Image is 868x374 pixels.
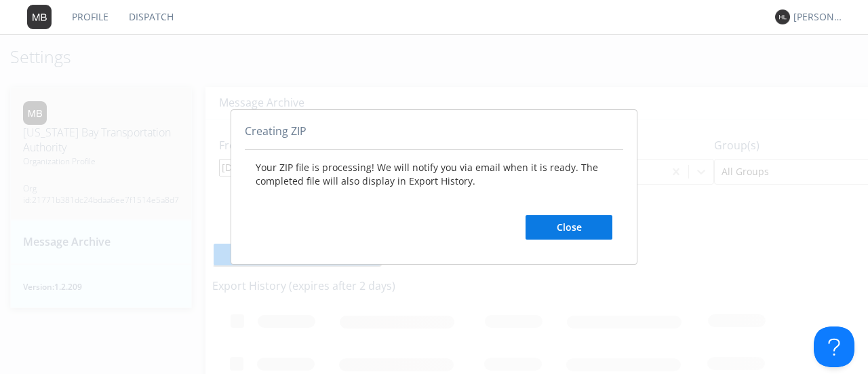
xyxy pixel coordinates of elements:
iframe: Toggle Customer Support [814,326,854,367]
div: [PERSON_NAME] [793,10,844,24]
button: Close [526,215,612,240]
img: 373638.png [27,5,52,29]
div: abcd [231,109,637,265]
div: Creating ZIP [245,124,623,151]
img: 373638.png [775,10,790,24]
div: Your ZIP file is processing! We will notify you via email when it is ready. The completed file wi... [245,150,623,250]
